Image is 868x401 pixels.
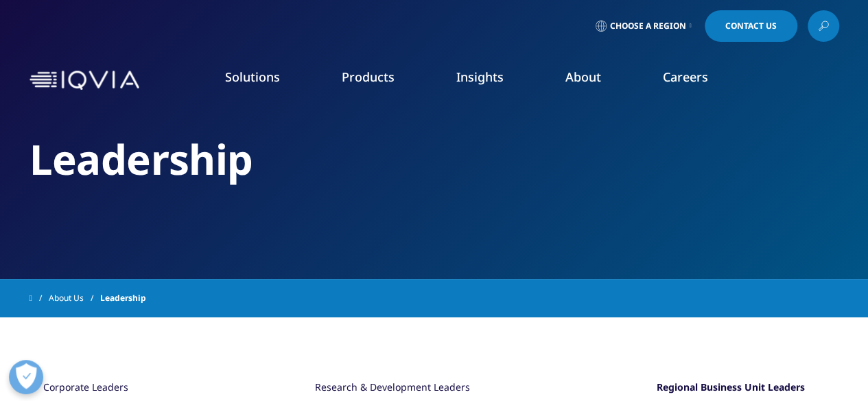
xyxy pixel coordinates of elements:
[30,134,839,185] h2: Leadership
[663,69,708,85] a: Careers
[49,286,100,311] a: About Us
[610,21,686,32] span: Choose a Region
[145,48,839,112] nav: Primary
[100,286,146,311] span: Leadership
[705,10,797,42] a: Contact Us
[565,69,601,85] a: About
[342,69,395,85] a: Products
[30,71,139,90] img: IQVIA Healthcare Information Technology and Pharma Clinical Research Company
[456,69,504,85] a: Insights
[725,22,777,30] span: Contact Us
[225,69,280,85] a: Solutions
[9,360,43,394] button: Open Preferences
